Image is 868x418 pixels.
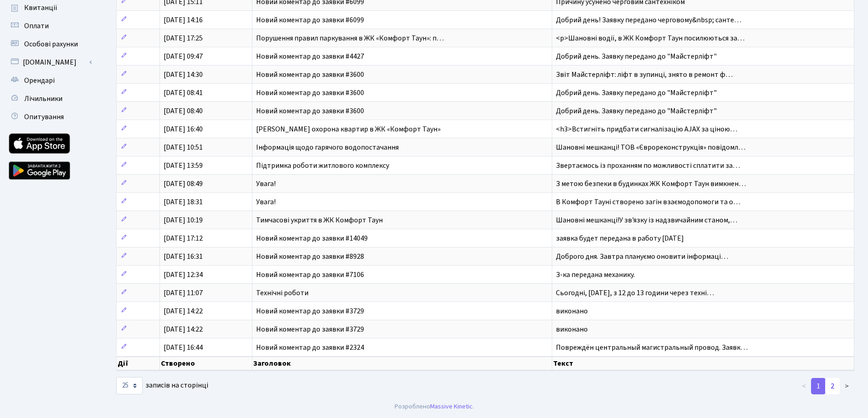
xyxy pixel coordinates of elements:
[164,215,203,225] span: [DATE] 10:19
[164,142,203,152] span: [DATE] 10:51
[256,106,364,116] span: Новий коментар до заявки #3600
[164,342,203,353] span: [DATE] 16:44
[556,233,684,243] span: заявка будет передана в работу [DATE]
[256,252,364,262] span: Новий коментар до заявки #8928
[256,215,383,225] span: Тимчасові укриття в ЖК Комфорт Таун
[256,306,364,316] span: Новий коментар до заявки #3729
[256,51,364,61] span: Новий коментар до заявки #4427
[164,88,203,98] span: [DATE] 08:41
[5,17,96,35] a: Оплати
[164,233,203,243] span: [DATE] 17:12
[395,402,474,412] div: Розроблено .
[116,377,143,394] select: записів на сторінці
[256,124,441,134] span: [PERSON_NAME] охорона квартир в ЖК «Комфорт Таун»
[164,33,203,43] span: [DATE] 17:25
[556,197,740,207] span: В Комфорт Тауні створено загін взаємодопомоги та о…
[556,270,635,280] span: З-ка передана механику.
[556,142,745,152] span: Шановні мешканці! ТОВ «Єврореконструкція» повідомл…
[164,324,203,334] span: [DATE] 14:22
[5,35,96,53] a: Особові рахунки
[164,306,203,316] span: [DATE] 14:22
[160,357,253,370] th: Створено
[164,270,203,280] span: [DATE] 12:34
[556,252,728,262] span: Доброго дня. Завтра плануємо оновити інформаці…
[5,108,96,126] a: Опитування
[256,88,364,98] span: Новий коментар до заявки #3600
[252,357,552,370] th: Заголовок
[164,51,203,61] span: [DATE] 09:47
[556,88,717,98] span: Добрий день. Заявку передано до "Майстерліфт"
[256,70,364,80] span: Новий коментар до заявки #3600
[825,378,840,394] a: 2
[552,357,854,370] th: Текст
[256,197,276,207] span: Увага!
[839,378,854,394] a: >
[256,142,399,152] span: Інформація щодо гарячого водопостачання
[164,15,203,25] span: [DATE] 14:16
[24,76,55,86] span: Орендарі
[556,15,741,25] span: Добрий день! Заявку передано черговому&nbsp; санте…
[117,357,160,370] th: Дії
[556,106,717,116] span: Добрий день. Заявку передано до "Майстерліфт"
[556,124,737,134] span: <h3>Встигніть придбати сигналізацію AJAX за ціною…
[556,70,733,80] span: Звіт Майстерліфт: ліфт в зупинці, знято в ремонт ф…
[24,39,78,49] span: Особові рахунки
[256,33,444,43] span: Порушення правил паркування в ЖК «Комфорт Таун»: п…
[164,161,203,171] span: [DATE] 13:59
[24,21,49,31] span: Оплати
[811,378,826,394] a: 1
[164,124,203,134] span: [DATE] 16:40
[556,179,746,189] span: З метою безпеки в будинках ЖК Комфорт Таун вимкнен…
[556,33,745,43] span: <p>Шановні водії, в ЖК Комфорт Таун посилюються за…
[164,106,203,116] span: [DATE] 08:40
[256,270,364,280] span: Новий коментар до заявки #7106
[24,112,64,122] span: Опитування
[256,342,364,353] span: Новий коментар до заявки #2324
[556,215,737,225] span: Шановні мешканці!У зв'язку із надзвичайним станом,…
[164,252,203,262] span: [DATE] 16:31
[5,53,96,71] a: [DOMAIN_NAME]
[24,3,57,13] span: Квитанції
[256,179,276,189] span: Увага!
[430,402,473,411] a: Massive Kinetic
[256,288,308,298] span: Технічні роботи
[256,233,368,243] span: Новий коментар до заявки #14049
[556,161,740,171] span: Звертаємось із проханням по можливості сплатити за…
[556,342,748,353] span: Повреждён центральный магистральный провод. Заявк…
[556,324,588,334] span: виконано
[256,161,389,171] span: Підтримка роботи житлового комплексу
[164,70,203,80] span: [DATE] 14:30
[5,71,96,90] a: Орендарі
[164,179,203,189] span: [DATE] 08:49
[256,15,364,25] span: Новий коментар до заявки #6099
[556,306,588,316] span: виконано
[556,288,714,298] span: Сьогодні, [DATE], з 12 до 13 години через техні…
[116,377,208,394] label: записів на сторінці
[24,94,62,104] span: Лічильники
[5,90,96,108] a: Лічильники
[164,288,203,298] span: [DATE] 11:07
[164,197,203,207] span: [DATE] 18:31
[556,51,717,61] span: Добрий день. Заявку передано до "Майстерліфт"
[256,324,364,334] span: Новий коментар до заявки #3729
